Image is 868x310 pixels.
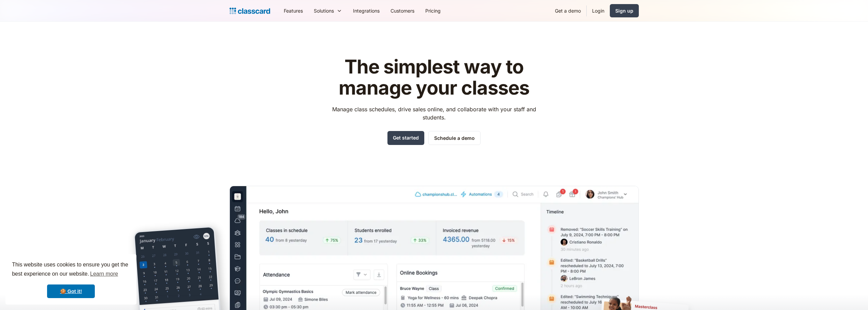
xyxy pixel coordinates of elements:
[428,131,481,145] a: Schedule a demo
[420,3,446,18] a: Pricing
[549,3,586,18] a: Get a demo
[326,105,542,121] p: Manage class schedules, drive sales online, and collaborate with your staff and students.
[12,261,130,279] span: This website uses cookies to ensure you get the best experience on our website.
[5,254,136,305] div: cookieconsent
[385,3,420,18] a: Customers
[845,287,861,303] iframe: Intercom live chat
[89,269,119,279] a: learn more about cookies
[610,4,639,17] a: Sign up
[587,3,610,18] a: Login
[278,3,308,18] a: Features
[230,6,270,16] a: Logo
[308,3,348,18] div: Solutions
[615,7,633,14] div: Sign up
[314,7,334,14] div: Solutions
[326,56,542,98] h1: The simplest way to manage your classes
[47,284,95,298] a: dismiss cookie message
[348,3,385,18] a: Integrations
[387,131,424,145] a: Get started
